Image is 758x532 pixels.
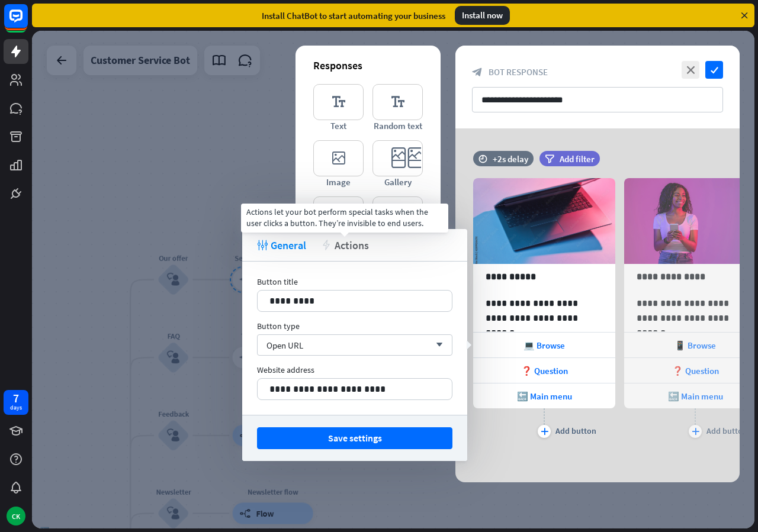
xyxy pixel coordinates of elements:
i: time [478,154,487,163]
span: ❓ Question [672,365,719,376]
i: tweak [257,240,268,250]
span: ❓ Question [521,365,568,376]
div: Button type [257,321,452,331]
span: Actions [335,238,369,252]
div: Install ChatBot to start automating your business [262,10,445,21]
i: block_bot_response [472,67,483,78]
i: close [682,61,699,79]
div: Add button [555,425,596,436]
i: filter [545,154,554,163]
a: 7 days [4,390,28,415]
span: 📱 Browse [675,340,716,351]
i: arrow_down [430,341,443,349]
div: +2s delay [493,153,528,165]
span: 💻 Browse [523,340,565,351]
div: Install now [455,6,510,25]
i: plus [541,428,548,435]
span: Add filter [560,153,595,165]
img: preview [473,178,615,264]
span: General [271,238,306,252]
div: 7 [13,393,19,404]
div: Button title [257,276,452,287]
button: Save settings [257,427,452,449]
div: Add button [706,425,747,436]
i: check [705,61,723,79]
span: Bot Response [489,66,548,78]
span: 🔙 Main menu [517,391,572,402]
span: 🔙 Main menu [668,391,723,402]
i: plus [692,428,699,435]
div: Website address [257,365,452,375]
span: Open URL [266,340,303,351]
button: Open LiveChat chat widget [9,5,45,40]
i: action [321,240,332,250]
div: CK [7,507,25,525]
div: days [10,404,22,412]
